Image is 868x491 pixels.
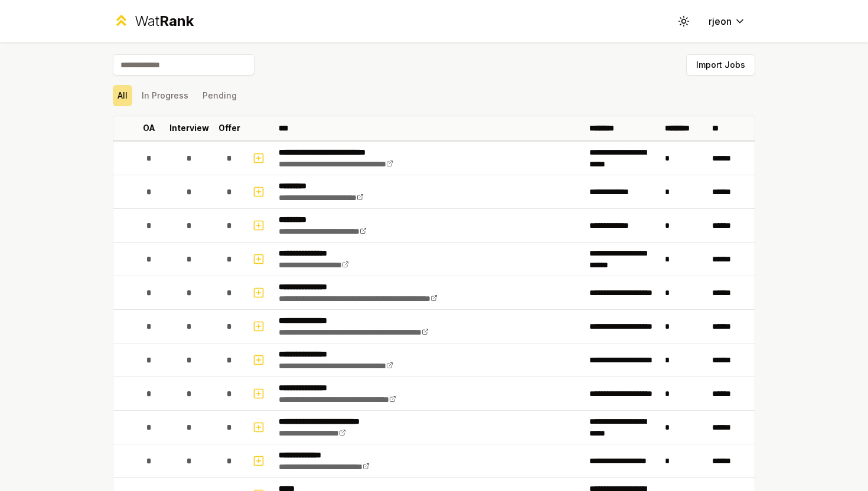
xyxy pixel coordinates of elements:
p: OA [143,122,155,134]
button: Import Jobs [686,54,755,76]
div: Wat [135,12,194,31]
button: All [113,85,132,106]
span: rjeon [709,14,732,28]
span: Rank [159,12,194,30]
p: Interview [169,122,209,134]
p: Offer [218,122,240,134]
button: In Progress [137,85,193,106]
button: rjeon [699,11,755,32]
button: Pending [198,85,242,106]
a: WatRank [113,12,194,31]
